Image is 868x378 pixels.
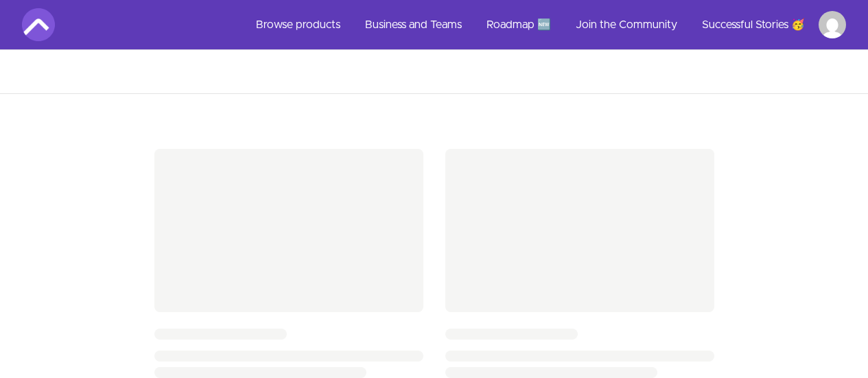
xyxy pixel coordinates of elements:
[819,11,846,38] img: Profile image for Fabrice HABUMUGISHA
[22,8,55,41] img: Amigoscode logo
[565,8,688,41] a: Join the Community
[691,8,816,41] a: Successful Stories 🥳
[245,8,351,41] a: Browse products
[245,8,846,41] nav: Main
[476,8,562,41] a: Roadmap 🆕
[354,8,473,41] a: Business and Teams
